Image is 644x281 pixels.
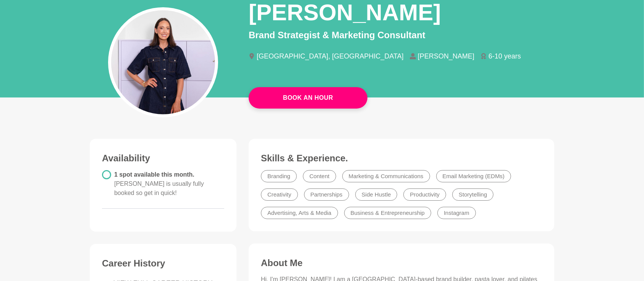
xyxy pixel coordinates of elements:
span: [PERSON_NAME] is usually fully booked so get in quick! [114,180,204,196]
li: 6-10 years [481,53,527,60]
p: Brand Strategist & Marketing Consultant [249,28,554,42]
li: [GEOGRAPHIC_DATA], [GEOGRAPHIC_DATA] [249,53,410,60]
h3: Career History [102,258,224,269]
a: Book An Hour [249,87,367,109]
li: [PERSON_NAME] [410,53,481,60]
span: 1 spot available this month. [114,171,204,196]
h3: About Me [261,257,542,269]
h3: Availability [102,153,224,164]
h3: Skills & Experience. [261,153,542,164]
